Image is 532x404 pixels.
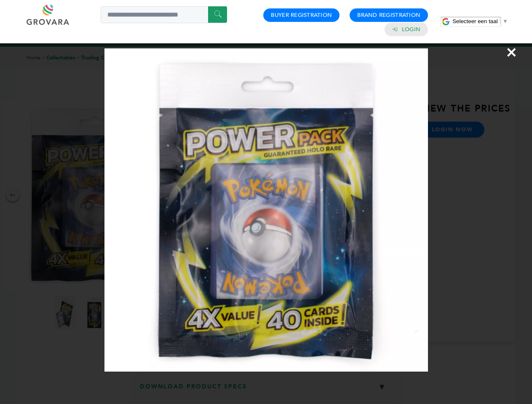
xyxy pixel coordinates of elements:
span: Selecteer een taal [452,18,497,24]
a: Selecteer een taal​ [452,18,508,24]
input: Search a product or brand... [101,6,227,23]
span: ▼ [503,18,508,24]
span: × [506,40,517,64]
span: ​ [500,18,500,24]
img: Image Preview [104,48,428,372]
a: Buyer Registration [271,11,332,19]
a: Login [402,26,420,33]
a: Brand Registration [357,11,420,19]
